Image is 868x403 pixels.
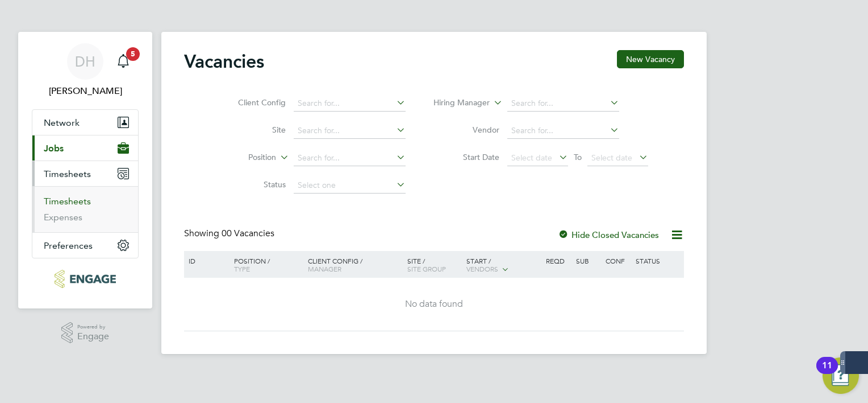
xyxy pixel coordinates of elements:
div: Showing [184,228,277,240]
div: Timesheets [32,186,138,232]
nav: Main navigation [18,32,152,309]
button: Jobs [32,135,138,161]
a: Expenses [44,212,82,223]
div: Reqd [543,251,573,270]
div: Position / [226,251,305,278]
button: Preferences [32,233,138,258]
span: Site Group [407,264,446,273]
span: Timesheets [44,168,91,179]
span: Select date [511,153,552,163]
a: Go to home page [32,270,139,288]
span: Network [44,117,80,128]
div: Sub [573,251,603,270]
span: Engage [77,332,109,342]
a: Powered byEngage [61,322,110,344]
a: DH[PERSON_NAME] [32,43,139,98]
span: Jobs [44,143,64,154]
input: Search for... [507,123,619,139]
h2: Vacancies [184,50,264,73]
span: Manager [308,264,341,273]
label: Site [220,125,286,135]
div: Site / [404,251,464,278]
div: 11 [822,365,832,380]
div: Conf [603,251,632,270]
label: Start Date [434,152,499,162]
a: 5 [112,43,135,80]
label: Hiring Manager [424,97,490,109]
label: Status [220,179,286,190]
span: To [570,150,585,165]
span: 00 Vacancies [222,228,274,239]
label: Client Config [220,97,286,108]
img: konnectrecruit-logo-retina.png [55,270,115,288]
span: Vendors [466,264,498,273]
input: Search for... [294,150,406,166]
label: Position [211,152,276,163]
span: DH [75,54,95,69]
label: Hide Closed Vacancies [558,229,659,240]
div: ID [186,251,226,270]
div: Start / [464,251,543,279]
span: 5 [126,47,140,61]
div: No data found [186,298,682,310]
label: Vendor [434,125,499,135]
a: Timesheets [44,196,91,207]
input: Select one [294,178,406,194]
input: Search for... [294,96,406,112]
input: Search for... [294,123,406,139]
span: Select date [591,153,632,163]
button: New Vacancy [617,50,684,68]
input: Search for... [507,96,619,112]
button: Timesheets [32,161,138,186]
span: Powered by [77,322,109,332]
span: Preferences [44,240,93,251]
div: Status [633,251,682,270]
button: Network [32,110,138,135]
button: Open Resource Center, 11 new notifications [823,357,859,394]
span: Demi Hatcher [32,84,139,98]
span: Type [234,264,250,273]
div: Client Config / [305,251,404,278]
